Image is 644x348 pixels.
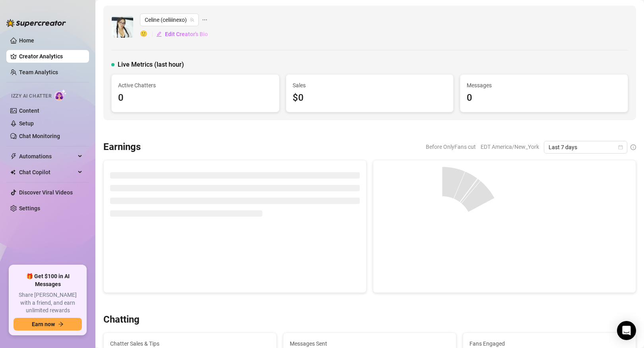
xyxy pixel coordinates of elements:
div: Open Intercom Messenger [617,321,636,340]
h3: Chatting [103,313,140,326]
a: Team Analytics [19,69,58,75]
img: Celine [112,16,133,38]
span: Chat Copilot [19,166,76,179]
span: Chatter Sales & Tips [110,339,270,348]
img: logo-BBDzfeDw.svg [6,19,66,27]
span: Edit Creator's Bio [165,31,208,37]
button: Earn nowarrow-right [14,318,82,331]
span: Last 7 days [549,141,623,153]
button: Edit Creator's Bio [156,28,208,40]
span: Sales [293,81,447,90]
span: Messages [467,81,621,90]
a: Discover Viral Videos [19,189,73,196]
span: Automations [19,150,76,163]
a: Creator Analytics [19,50,83,63]
span: ellipsis [202,13,208,26]
span: Earn now [32,321,55,327]
span: EDT America/New_York [481,141,539,153]
span: Izzy AI Chatter [11,92,51,100]
a: Chat Monitoring [19,133,60,139]
span: arrow-right [58,321,64,327]
span: Live Metrics (last hour) [118,60,184,69]
span: team [190,17,194,22]
span: thunderbolt [10,153,17,160]
div: 0 [467,90,621,106]
span: Messages Sent [290,339,450,348]
a: Content [19,108,39,114]
span: Celine (celiiinexo) [145,14,194,26]
span: info-circle [630,144,636,150]
span: calendar [618,145,623,150]
div: 0 [118,90,273,106]
span: Before OnlyFans cut [426,141,476,153]
img: AI Chatter [54,89,67,101]
span: 🎁 Get $100 in AI Messages [14,273,82,288]
h3: Earnings [103,141,141,154]
span: Active Chatters [118,81,273,90]
span: Fans Engaged [469,339,629,348]
span: Share [PERSON_NAME] with a friend, and earn unlimited rewards [14,291,82,315]
span: edit [156,31,162,37]
div: $0 [293,90,447,106]
a: Home [19,37,34,44]
a: Setup [19,120,34,127]
span: 🙂 [140,29,156,39]
a: Settings [19,205,40,211]
img: Chat Copilot [10,169,16,175]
